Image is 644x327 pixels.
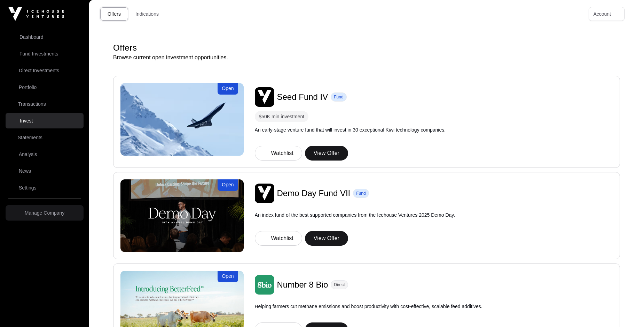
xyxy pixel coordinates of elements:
span: Seed Fund IV [277,92,330,102]
a: Direct Investments [6,63,84,78]
p: Browse current open investment opportunities. [113,53,620,62]
div: Open [217,83,238,95]
img: Seed Fund IV [255,87,274,107]
div: Open [217,179,238,191]
button: View Offer [305,231,348,246]
span: Demo Day Fund VII [277,188,353,198]
img: Number 8 Bio [255,275,274,295]
img: Seed Fund IV [120,83,244,156]
p: Helping farmers cut methane emissions and boost productivity with cost-effective, scalable feed a... [255,303,482,320]
p: An early-stage venture fund that will invest in 30 exceptional Kiwi technology companies. [255,126,446,133]
a: Invest [6,113,84,128]
div: Open [217,271,238,282]
a: Demo Day Fund VII [277,188,353,199]
img: Demo Day Fund VII [120,179,244,252]
span: Fund [359,191,368,196]
h1: Offers [113,42,620,53]
div: $50K min investment [259,112,305,121]
a: Manage Company [6,205,84,221]
a: Seed Fund IVOpen [120,83,244,156]
span: Fund [336,94,345,100]
img: Demo Day Fund VII [255,184,274,203]
p: An index fund of the best supported companies from the Icehouse Ventures 2025 Demo Day. [255,211,455,218]
button: View Offer [305,146,348,161]
a: Dashboard [6,29,84,45]
a: Offers [100,7,128,21]
span: Direct [337,282,349,288]
a: Portfolio [6,80,84,95]
span: Number 8 Bio [277,280,331,290]
a: Fund Investments [6,46,84,61]
a: Analysis [6,147,84,162]
a: Number 8 Bio [277,279,331,290]
a: Indications [131,7,166,21]
button: Watchlist [255,231,302,246]
button: Account [589,7,625,21]
a: Demo Day Fund VIIOpen [120,179,244,252]
a: Transactions [6,96,84,112]
button: Watchlist [255,146,302,161]
a: Settings [6,180,84,195]
a: Seed Fund IV [277,91,330,103]
div: $50K min investment [255,111,309,122]
img: Icehouse Ventures Logo [8,7,64,21]
a: Statements [6,130,84,145]
a: News [6,163,84,179]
